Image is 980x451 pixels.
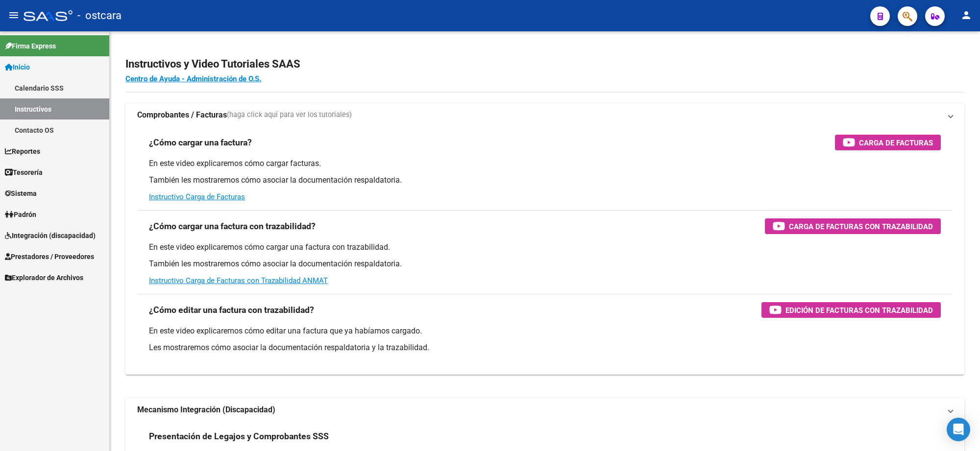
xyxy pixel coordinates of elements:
h3: ¿Cómo cargar una factura con trazabilidad? [149,219,316,233]
h3: ¿Cómo cargar una factura? [149,136,252,149]
button: Edición de Facturas con Trazabilidad [761,302,941,318]
span: Reportes [5,146,40,157]
button: Carga de Facturas con Trazabilidad [765,218,941,234]
span: Firma Express [5,41,56,51]
h3: ¿Cómo editar una factura con trazabilidad? [149,303,314,317]
a: Centro de Ayuda - Administración de O.S. [125,74,261,83]
span: Carga de Facturas con Trazabilidad [789,220,933,233]
p: También les mostraremos cómo asociar la documentación respaldatoria. [149,259,941,269]
strong: Comprobantes / Facturas [137,110,227,120]
mat-icon: menu [8,9,20,21]
p: Les mostraremos cómo asociar la documentación respaldatoria y la trazabilidad. [149,342,941,353]
span: (haga click aquí para ver los tutoriales) [227,110,352,120]
div: Comprobantes / Facturas(haga click aquí para ver los tutoriales) [125,127,964,375]
mat-icon: person [960,9,972,21]
a: Instructivo Carga de Facturas con Trazabilidad ANMAT [149,276,328,285]
span: Padrón [5,209,36,220]
span: Carga de Facturas [859,137,933,149]
div: Open Intercom Messenger [947,418,970,441]
h3: Presentación de Legajos y Comprobantes SSS [149,429,329,443]
strong: Mecanismo Integración (Discapacidad) [137,404,275,415]
span: Sistema [5,188,37,199]
h2: Instructivos y Video Tutoriales SAAS [125,55,964,73]
a: Instructivo Carga de Facturas [149,192,245,201]
p: En este video explicaremos cómo cargar facturas. [149,158,941,169]
p: En este video explicaremos cómo editar una factura que ya habíamos cargado. [149,326,941,336]
span: Integración (discapacidad) [5,230,96,241]
span: Inicio [5,62,30,72]
p: En este video explicaremos cómo cargar una factura con trazabilidad. [149,242,941,253]
span: Prestadores / Proveedores [5,251,94,262]
p: También les mostraremos cómo asociar la documentación respaldatoria. [149,175,941,186]
span: Edición de Facturas con Trazabilidad [785,304,933,316]
mat-expansion-panel-header: Comprobantes / Facturas(haga click aquí para ver los tutoriales) [125,103,964,127]
span: Explorador de Archivos [5,272,83,283]
mat-expansion-panel-header: Mecanismo Integración (Discapacidad) [125,398,964,422]
span: Tesorería [5,167,43,178]
button: Carga de Facturas [835,135,941,150]
span: - ostcara [77,5,122,26]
